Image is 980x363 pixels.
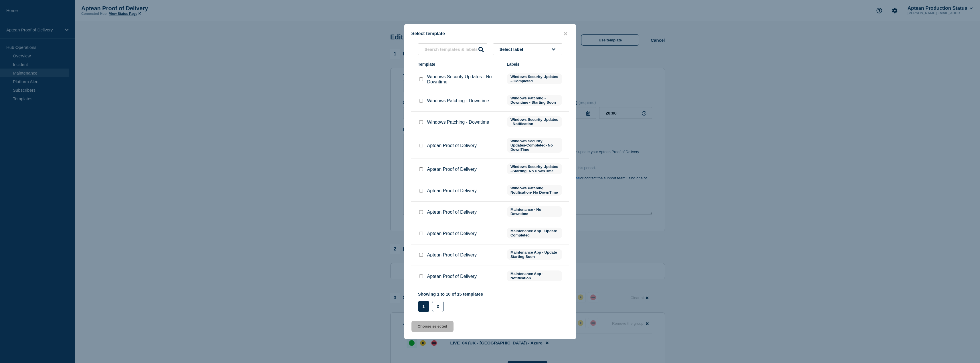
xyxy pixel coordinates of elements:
input: Aptean Proof of Delivery checkbox [419,232,423,235]
input: Aptean Proof of Delivery checkbox [419,167,423,171]
span: Maintenance App - Notification [507,270,562,281]
span: Windows Patching - Downtime - Starting Soon [507,95,562,106]
div: Template [418,62,501,67]
span: Windows Patching Notification- No DownTime [507,185,562,196]
input: Aptean Proof of Delivery checkbox [419,274,423,278]
input: Windows Security Updates - No Downtime checkbox [419,77,423,81]
span: Maintenance App - Update Starting Soon [507,249,562,260]
input: Aptean Proof of Delivery checkbox [419,189,423,192]
p: Showing 1 to 10 of 15 templates [418,292,483,296]
span: Windows Security Updates-Completed- No DownTime [507,138,562,153]
p: Aptean Proof of Delivery [427,274,477,279]
p: Windows Security Updates - No Downtime [427,74,501,85]
p: Aptean Proof of Delivery [427,188,477,193]
button: 1 [418,301,429,312]
p: Aptean Proof of Delivery [427,210,477,215]
input: Windows Patching - Downtime checkbox [419,99,423,103]
input: Aptean Proof of Delivery checkbox [419,144,423,147]
span: Maintenance App - Update Completed [507,228,562,238]
span: Windows Security Updates – Completed [507,73,562,84]
p: Aptean Proof of Delivery [427,252,477,258]
button: Select label [493,43,562,55]
span: Select label [500,47,526,52]
input: Windows Patching - Downtime checkbox [419,120,423,124]
p: Windows Patching - Downtime [427,98,489,103]
span: Windows Security Updates –Starting- No DownTime [507,163,562,174]
p: Aptean Proof of Delivery [427,231,477,236]
span: Windows Security Updates - Notification [507,116,562,127]
div: Labels [507,62,562,67]
button: close button [562,31,569,37]
button: 2 [432,301,444,312]
button: Choose selected [411,321,454,332]
input: Search templates & labels [418,43,487,55]
p: Aptean Proof of Delivery [427,167,477,172]
div: Select template [404,31,576,37]
input: Aptean Proof of Delivery checkbox [419,210,423,214]
p: Aptean Proof of Delivery [427,143,477,148]
p: Windows Patching - Downtime [427,120,489,125]
input: Aptean Proof of Delivery checkbox [419,253,423,257]
span: Maintenance - No Downtime [507,206,562,217]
